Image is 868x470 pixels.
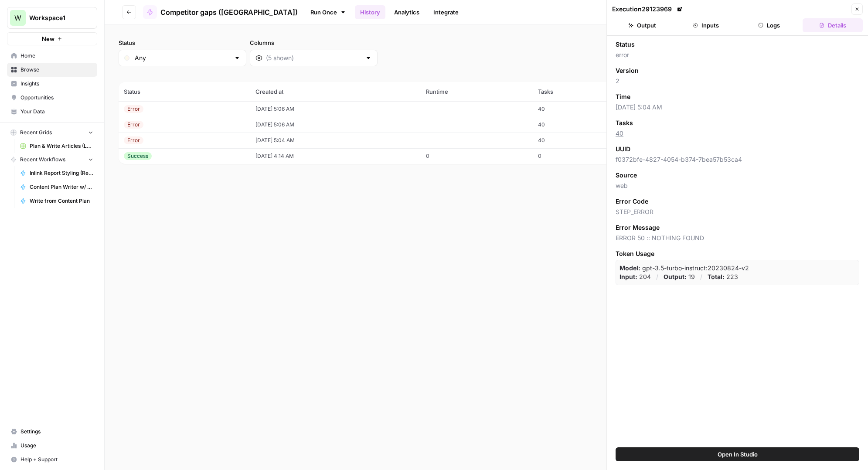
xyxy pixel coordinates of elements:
[119,66,854,82] span: (4 records)
[616,223,660,232] span: Error Message
[7,77,97,91] a: Insights
[7,63,97,77] a: Browse
[616,249,859,258] span: Token Usage
[616,103,859,112] span: [DATE] 5:04 AM
[616,92,630,101] span: Time
[421,148,533,164] td: 0
[16,139,97,153] a: Plan & Write Articles (LUSPS)
[7,153,97,166] button: Recent Workflows
[7,425,97,439] a: Settings
[250,101,421,117] td: [DATE] 5:06 AM
[616,77,859,85] span: 2
[250,148,421,164] td: [DATE] 4:14 AM
[14,13,21,23] span: W
[20,94,93,102] span: Opportunities
[250,38,378,47] label: Columns
[20,52,93,60] span: Home
[616,119,633,127] span: Tasks
[616,66,639,75] span: Version
[160,7,298,17] span: Competitor gaps ([GEOGRAPHIC_DATA])
[16,166,97,180] a: Inlink Report Styling (Reformat JSON to HTML)
[7,105,97,119] a: Your Data
[700,272,702,281] p: /
[250,117,421,133] td: [DATE] 5:06 AM
[421,82,533,101] th: Runtime
[616,208,859,216] span: STEP_ERROR
[355,5,385,19] a: History
[616,197,648,206] span: Error Code
[7,453,97,467] button: Help + Support
[124,136,143,144] div: Error
[7,7,97,29] button: Workspace: Workspace1
[620,264,640,272] strong: Model:
[533,133,621,148] td: 40
[250,133,421,148] td: [DATE] 5:04 AM
[612,5,684,14] div: Execution 29123969
[7,126,97,139] button: Recent Grids
[119,82,250,101] th: Status
[664,273,687,280] strong: Output:
[708,272,738,281] p: 223
[616,234,859,242] span: ERROR 50 :: NOTHING FOUND
[664,272,695,281] p: 19
[533,101,621,117] td: 40
[20,428,93,436] span: Settings
[616,171,637,180] span: Source
[20,129,52,136] span: Recent Grids
[20,108,93,116] span: Your Data
[718,450,758,459] span: Open In Studio
[389,5,425,19] a: Analytics
[616,51,859,59] span: error
[533,148,621,164] td: 0
[30,197,93,205] span: Write from Content Plan
[16,180,97,194] a: Content Plan Writer w/ Visual Suggestions
[119,38,246,47] label: Status
[616,181,859,190] span: web
[20,156,65,163] span: Recent Workflows
[20,66,93,74] span: Browse
[803,18,863,32] button: Details
[676,18,736,32] button: Inputs
[20,442,93,450] span: Usage
[533,82,621,101] th: Tasks
[29,14,82,22] span: Workspace1
[42,34,54,43] span: New
[30,183,93,191] span: Content Plan Writer w/ Visual Suggestions
[616,155,859,164] span: f0372bfe-4827-4054-b374-7bea57b53ca4
[30,142,93,150] span: Plan & Write Articles (LUSPS)
[20,456,93,463] span: Help + Support
[7,32,97,45] button: New
[20,80,93,88] span: Insights
[7,439,97,453] a: Usage
[428,5,464,19] a: Integrate
[612,18,672,32] button: Output
[616,40,635,49] span: Status
[16,194,97,208] a: Write from Content Plan
[305,5,351,20] a: Run Once
[620,273,637,280] strong: Input:
[7,49,97,63] a: Home
[708,273,725,280] strong: Total:
[656,272,658,281] p: /
[30,169,93,177] span: Inlink Report Styling (Reformat JSON to HTML)
[124,105,143,113] div: Error
[739,18,800,32] button: Logs
[143,5,298,19] a: Competitor gaps ([GEOGRAPHIC_DATA])
[124,152,152,160] div: Success
[616,129,623,137] a: 40
[533,117,621,133] td: 40
[616,145,630,153] span: UUID
[620,272,651,281] p: 204
[124,121,143,129] div: Error
[620,264,749,272] p: gpt-3.5-turbo-instruct:20230824-v2
[250,82,421,101] th: Created at
[616,447,859,461] button: Open In Studio
[7,91,97,105] a: Opportunities
[135,54,230,62] input: Any
[266,54,361,62] input: (5 shown)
